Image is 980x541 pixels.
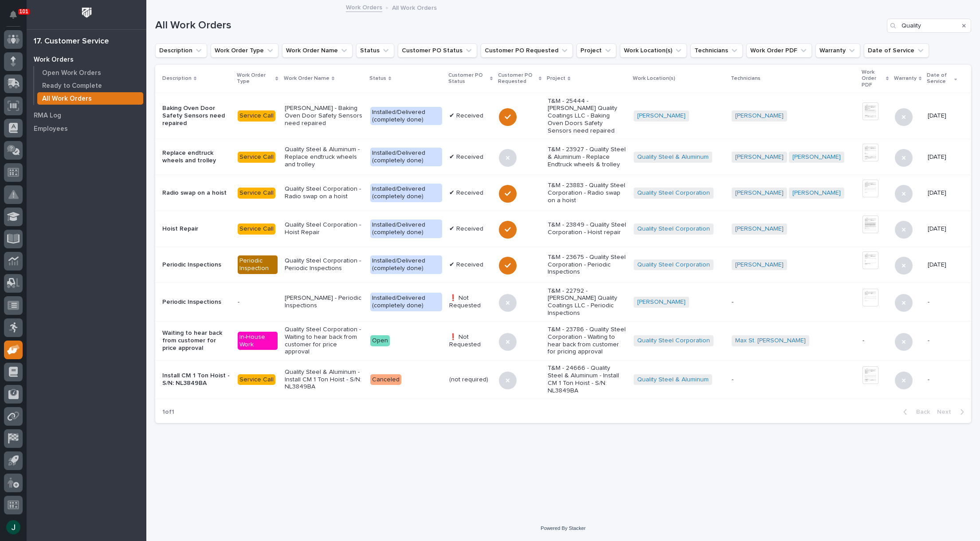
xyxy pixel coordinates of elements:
a: Open Work Orders [34,67,146,79]
span: Back [911,408,930,416]
p: [PERSON_NAME] - Baking Oven Door Safety Sensors need repaired [285,105,363,127]
p: [DATE] [928,189,957,197]
p: Quality Steel & Aluminum - Install CM 1 Ton Hoist - S/N: NL3849BA [285,369,363,391]
p: - [928,298,957,306]
p: Ready to Complete [42,82,102,90]
a: Work Orders [346,2,382,12]
p: T&M - 23927 - Quality Steel & Aluminum - Replace Endtruck wheels & trolley [548,146,626,168]
tr: Install CM 1 Ton Hoist - S/N: NL3849BAService CallQuality Steel & Aluminum - Install CM 1 Ton Hoi... [155,360,971,399]
div: Periodic Inspection [238,255,278,274]
button: Back [896,408,933,416]
p: ✔ Received [449,153,492,161]
p: Employees [34,125,68,133]
p: T&M - 23849 - Quality Steel Corporation - Hoist repair [548,221,626,236]
a: All Work Orders [34,92,146,105]
p: Status [369,74,386,83]
div: Installed/Delivered (completely done) [370,293,442,311]
button: Technicians [690,43,743,58]
p: ✔ Received [449,189,492,197]
div: Canceled [370,374,401,385]
a: [PERSON_NAME] [792,153,841,161]
h1: All Work Orders [155,19,883,32]
a: [PERSON_NAME] [637,112,686,120]
p: Baking Oven Door Safety Sensors need repaired [162,105,231,127]
div: Service Call [238,223,275,235]
p: Date of Service [927,71,952,87]
div: Notifications101 [11,11,23,25]
button: Status [356,43,394,58]
tr: Replace endtruck wheels and trolleyService CallQuality Steel & Aluminum - Replace endtruck wheels... [155,139,971,175]
p: Quality Steel Corporation - Periodic Inspections [285,257,363,272]
p: 101 [20,8,28,15]
div: Service Call [238,188,275,199]
a: [PERSON_NAME] [735,225,784,233]
p: RMA Log [34,112,61,120]
p: [DATE] [928,112,957,120]
p: (not required) [449,376,492,384]
div: Installed/Delivered (completely done) [370,148,442,166]
tr: Waiting to hear back from customer for price approvalIn-House WorkQuality Steel Corporation - Wai... [155,321,971,360]
div: Open [370,335,390,346]
a: [PERSON_NAME] [735,189,784,197]
p: T&M - 22792 - [PERSON_NAME] Quality Coatings LLC - Periodic Inspections [548,287,626,317]
a: Employees [27,122,146,135]
p: Work Order Name [284,74,329,83]
p: T&M - 24666 - Quality Steel & Aluminum - Install CM 1 Ton Hoist - S/N: NL3849BA [548,365,626,394]
button: Customer PO Status [398,43,477,58]
a: Quality Steel & Aluminum [637,153,709,161]
div: Service Call [238,374,275,385]
div: Installed/Delivered (completely done) [370,107,442,125]
p: Technicians [731,74,760,83]
button: Customer PO Requested [481,43,573,58]
button: users-avatar [4,518,23,537]
p: All Work Orders [42,95,92,103]
a: Work Orders [27,53,146,66]
button: Work Order Name [282,43,353,58]
button: Next [933,408,971,416]
p: Quality Steel & Aluminum - Replace endtruck wheels and trolley [285,146,363,168]
a: Quality Steel Corporation [637,225,710,233]
a: [PERSON_NAME] [735,153,784,161]
button: Work Location(s) [620,43,687,58]
a: [PERSON_NAME] [735,261,784,269]
p: ✔ Received [449,261,492,269]
div: Service Call [238,152,275,163]
div: In-House Work [238,332,278,350]
p: T&M - 23675 - Quality Steel Corporation - Periodic Inspections [548,254,626,276]
a: [PERSON_NAME] [735,112,784,120]
tr: Baking Oven Door Safety Sensors need repairedService Call[PERSON_NAME] - Baking Oven Door Safety ... [155,93,971,139]
p: Description [162,74,192,83]
p: - [238,298,278,306]
tr: Radio swap on a hoistService CallQuality Steel Corporation - Radio swap on a hoistInstalled/Deliv... [155,175,971,211]
p: Open Work Orders [42,69,101,77]
span: Next [937,408,956,416]
p: Customer PO Status [448,71,488,87]
p: Replace endtruck wheels and trolley [162,149,231,165]
p: Work Location(s) [633,74,675,83]
input: Search [887,19,971,33]
div: Service Call [238,110,275,122]
p: - [732,376,855,384]
p: Waiting to hear back from customer for price approval [162,329,231,352]
a: [PERSON_NAME] [792,189,841,197]
button: Work Order PDF [746,43,812,58]
p: Work Order PDF [862,67,884,90]
p: Install CM 1 Ton Hoist - S/N: NL3849BA [162,372,231,387]
p: - [862,337,888,345]
p: - [732,298,855,306]
p: All Work Orders [392,2,437,12]
button: Work Order Type [211,43,278,58]
p: ✔ Received [449,112,492,120]
button: Description [155,43,207,58]
a: Ready to Complete [34,79,146,92]
a: RMA Log [27,109,146,122]
p: Periodic Inspections [162,261,231,269]
div: 17. Customer Service [34,37,109,47]
p: [PERSON_NAME] - Periodic Inspections [285,294,363,310]
p: T&M - 25444 - [PERSON_NAME] Quality Coatings LLC - Baking Oven Doors Safety Sensors need repaired [548,98,626,135]
p: 1 of 1 [155,401,181,423]
a: Quality Steel Corporation [637,337,710,345]
p: ❗ Not Requested [449,333,492,349]
div: Installed/Delivered (completely done) [370,184,442,202]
